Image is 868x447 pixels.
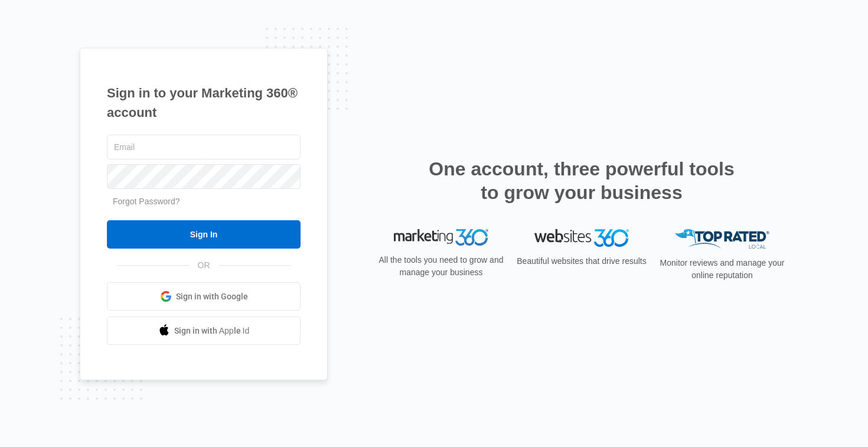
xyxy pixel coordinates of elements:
[675,229,769,249] img: Top Rated Local
[107,135,301,159] input: Email
[113,197,180,206] a: Forgot Password?
[107,220,301,249] input: Sign In
[394,229,488,246] img: Marketing 360
[107,317,301,345] a: Sign in with Apple Id
[107,83,301,122] h1: Sign in to your Marketing 360® account
[375,254,507,279] p: All the tools you need to grow and manage your business
[534,229,629,246] img: Websites 360
[656,257,788,282] p: Monitor reviews and manage your online reputation
[425,157,738,204] h2: One account, three powerful tools to grow your business
[176,291,248,303] span: Sign in with Google
[107,282,301,311] a: Sign in with Google
[190,259,218,272] span: OR
[174,325,250,337] span: Sign in with Apple Id
[515,255,648,267] p: Beautiful websites that drive results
